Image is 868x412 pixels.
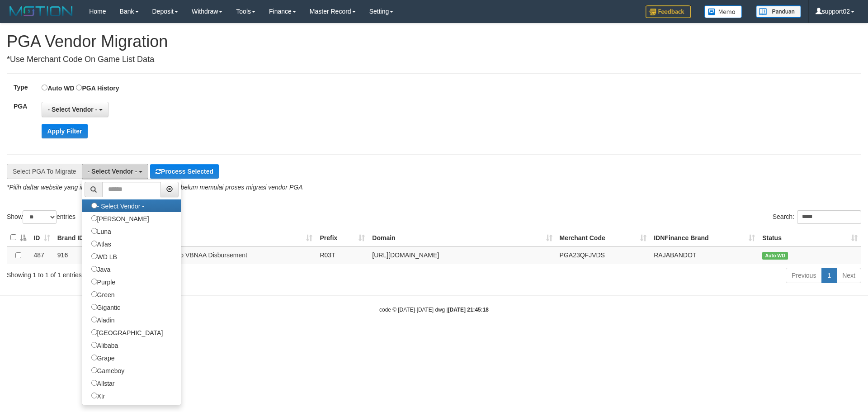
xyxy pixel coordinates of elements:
[91,380,97,386] input: Allstar
[91,355,97,360] input: Grape
[7,102,42,111] label: PGA
[759,229,861,246] th: Status: activate to sort column ascending
[150,164,219,179] button: Process Selected
[91,215,97,221] input: [PERSON_NAME]
[556,229,651,246] th: Merchant Code: activate to sort column ascending
[316,246,368,264] td: R03T
[91,317,97,322] input: Aladin
[7,55,861,64] h4: *Use Merchant Code On Game List Data
[368,246,556,264] td: [URL][DOMAIN_NAME]
[797,210,861,224] input: Search:
[91,241,97,246] input: Atlas
[91,279,97,284] input: Purple
[82,389,114,402] label: Xtr
[82,225,120,237] label: Luna
[76,85,82,90] input: PGA History
[42,102,108,117] button: - Select Vendor -
[91,342,97,348] input: Alibaba
[448,307,489,313] strong: [DATE] 21:45:18
[91,291,97,297] input: Green
[762,252,788,260] span: Auto WD
[773,210,861,224] label: Search:
[836,268,861,283] a: Next
[91,367,97,373] input: Gameboy
[82,301,129,313] label: Gigantic
[7,5,75,18] img: MOTION_logo.png
[42,83,74,93] label: Auto WD
[82,377,124,389] label: Allstar
[82,339,127,351] label: Alibaba
[30,229,53,246] th: ID: activate to sort column ascending
[786,268,822,283] a: Previous
[82,237,120,250] label: Atlas
[91,228,97,234] input: Luna
[82,326,172,339] label: [GEOGRAPHIC_DATA]
[650,229,759,246] th: IDNFinance Brand: activate to sort column ascending
[123,246,316,264] td: Rajabandot IDNToto VBNAA Disbursement
[379,307,489,313] small: code © [DATE]-[DATE] dwg |
[47,106,97,113] span: - Select Vendor -
[556,246,651,264] td: PGA23QFJVDS
[368,229,556,246] th: Domain: activate to sort column ascending
[82,164,149,179] button: - Select Vendor -
[756,5,801,18] img: panduan.png
[7,267,355,279] div: Showing 1 to 1 of 1 entries (filtered from 1,128 total entries)
[704,5,742,18] img: Button%20Memo.svg
[82,288,124,301] label: Green
[30,246,53,264] td: 487
[82,275,124,288] label: Purple
[54,246,123,264] td: 916
[7,164,82,179] div: Select PGA To Migrate
[7,33,861,51] h1: PGA Vendor Migration
[316,229,368,246] th: Prefix: activate to sort column ascending
[54,229,123,246] th: Brand ID*: activate to sort column ascending
[82,351,124,364] label: Grape
[82,212,158,225] label: [PERSON_NAME]
[821,268,837,283] a: 1
[91,304,97,310] input: Gigantic
[91,329,97,335] input: [GEOGRAPHIC_DATA]
[91,266,97,272] input: Java
[82,313,124,326] label: Aladin
[7,83,42,92] label: Type
[88,168,137,175] span: - Select Vendor -
[91,253,97,259] input: WD LB
[650,246,759,264] td: RAJABANDOT
[82,263,120,275] label: Java
[82,364,134,377] label: Gameboy
[91,203,97,208] input: - Select Vendor -
[42,124,87,138] button: Apply Filter
[42,85,47,90] input: Auto WD
[7,210,75,224] label: Show entries
[82,199,153,212] label: - Select Vendor -
[23,210,57,224] select: Showentries
[646,5,691,18] img: Feedback.jpg
[82,250,126,263] label: WD LB
[7,184,302,191] i: *Pilih daftar website yang ingin dipindahkan terlebih dahulu sebelum memulai proses migrasi vendo...
[91,393,97,398] input: Xtr
[76,83,119,93] label: PGA History
[123,229,316,246] th: Name: activate to sort column ascending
